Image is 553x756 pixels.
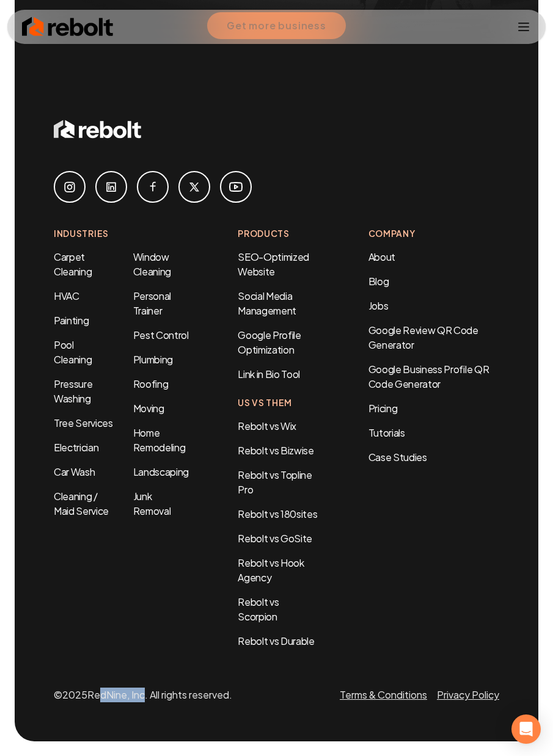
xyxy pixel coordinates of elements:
a: Electrician [54,441,98,454]
a: Personal Trainer [133,289,171,317]
a: Rebolt vs Wix [238,420,296,432]
a: Landscaping [133,465,189,478]
a: Moving [133,402,164,415]
a: Tutorials [368,426,499,440]
a: Blog [368,275,389,288]
img: Rebolt Logo [22,15,114,39]
a: Rebolt vs GoSite [238,532,312,545]
a: Jobs [368,299,389,312]
a: Google Review QR Code Generator [368,324,478,351]
a: Social Media Management [238,289,296,317]
a: Home Remodeling [133,426,186,454]
p: © 2025 RedNine, Inc. All rights reserved. [54,688,232,702]
a: About [368,250,395,263]
a: Rebolt vs Topline Pro [238,468,312,496]
a: SEO-Optimized Website [238,250,309,278]
h4: Products [238,227,319,240]
button: Toggle mobile menu [516,20,531,34]
a: Link in Bio Tool [238,368,300,380]
a: Rebolt vs Scorpion [238,595,279,623]
a: Plumbing [133,353,173,366]
a: Pressure Washing [54,377,92,405]
a: Terms & Conditions [340,688,427,701]
a: Car Wash [54,465,95,478]
a: Case Studies [368,450,499,465]
a: Google Profile Optimization [238,329,301,356]
div: Open Intercom Messenger [511,714,541,744]
a: Junk Removal [133,490,171,517]
a: Privacy Policy [437,688,499,701]
a: HVAC [54,289,79,302]
h4: Us Vs Them [238,396,319,409]
a: Roofing [133,377,169,390]
a: Pricing [368,401,499,416]
a: Google Business Profile QR Code Generator [368,363,489,390]
h4: Company [368,227,499,240]
a: Rebolt vs Durable [238,634,315,647]
a: Rebolt vs Hook Agency [238,556,304,584]
h4: Industries [54,227,189,240]
a: Painting [54,314,89,327]
a: Pool Cleaning [54,338,92,366]
a: Tree Services [54,416,113,429]
a: Cleaning / Maid Service [54,490,109,517]
a: Rebolt vs 180sites [238,507,317,520]
a: Carpet Cleaning [54,250,92,278]
a: Pest Control [133,329,189,341]
a: Rebolt vs Bizwise [238,444,314,457]
a: Window Cleaning [133,250,171,278]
